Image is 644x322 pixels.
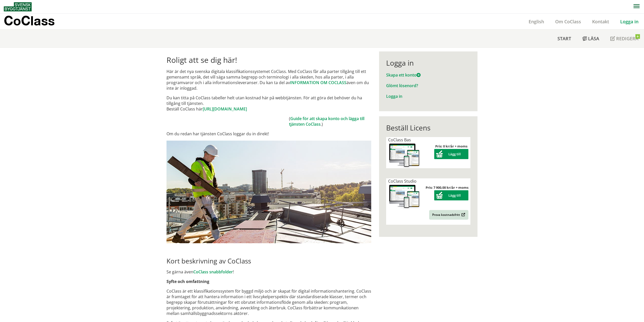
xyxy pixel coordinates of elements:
[167,141,371,243] img: login.jpg
[434,149,468,159] button: Lägg till
[167,131,371,137] p: Om du redan har tjänsten CoClass loggar du in direkt!
[388,143,421,168] img: coclass-license.jpg
[577,30,605,47] a: Läsa
[615,18,644,25] a: Logga in
[388,137,411,143] span: CoClass Bas
[426,185,468,190] strong: Pris: 7 900,00 kr/år + moms
[461,213,465,217] img: Outbound.png
[167,95,371,112] p: Du kan titta på CoClass tabeller helt utan kostnad här på webbtjänsten. För att göra det behöver ...
[289,116,371,127] td: ( .)
[388,178,417,184] span: CoClass Studio
[4,14,66,29] a: CoClass
[167,288,371,316] p: CoClass är ett klassifikationssystem för byggd miljö och är skapat för digital informationshanter...
[193,269,233,275] a: CoClass snabbfolder
[588,35,599,42] span: Läsa
[167,257,371,265] h2: Kort beskrivning av CoClass
[435,144,467,148] strong: Pris: 0 kr/år + moms
[4,2,32,11] img: Svensk Byggtjänst
[557,35,571,42] span: Start
[203,106,247,112] a: [URL][DOMAIN_NAME]
[388,184,421,210] img: coclass-license.jpg
[550,18,587,25] a: Om CoClass
[386,93,402,99] a: Logga in
[429,210,468,220] a: Prova kostnadsfritt
[386,123,470,132] div: Beställ Licens
[552,30,577,47] a: Start
[167,69,371,91] p: Här är det nya svenska digitala klassifikationssystemet CoClass. Med CoClass får alla parter till...
[386,59,470,67] div: Logga in
[434,193,468,198] a: Lägg till
[167,55,371,65] h1: Roligt att se dig här!
[587,18,615,25] a: Kontakt
[167,269,371,275] p: Se gärna även !
[386,72,421,78] a: Skapa ett konto
[386,83,418,88] a: Glömt lösenord?
[289,116,364,127] a: Guide för att skapa konto och lägga till tjänsten CoClass
[290,80,346,85] a: INFORMATION OM COCLASS
[4,18,55,24] p: CoClass
[167,279,209,284] strong: Syfte och omfattning
[523,18,550,25] a: English
[434,190,468,200] button: Lägg till
[434,152,468,156] a: Lägg till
